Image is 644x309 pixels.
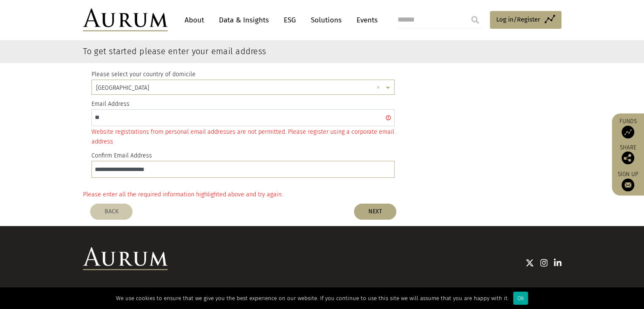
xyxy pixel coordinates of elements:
img: Share this post [622,152,634,164]
span: Clear all [376,83,384,93]
input: Submit [467,11,484,28]
a: Solutions [307,12,346,28]
button: BACK [90,204,133,220]
div: Website registrations from personal email addresses are not permitted. Please register using a co... [91,127,395,146]
div: Please enter all the required information highlighted above and try again. [83,190,561,199]
span: Log in/Register [496,14,540,25]
img: Linkedin icon [554,259,561,267]
div: Share [616,145,640,164]
div: Ok [513,292,528,305]
label: Confirm Email Address [91,151,152,161]
label: Please select your country of domicile [91,69,196,80]
img: Instagram icon [540,259,548,267]
label: Email Address [91,99,130,109]
a: About [180,12,208,28]
img: Sign up to our newsletter [622,179,634,191]
button: NEXT [354,204,396,220]
img: Twitter icon [525,259,534,267]
img: Aurum Logo [83,247,168,270]
a: ESG [279,12,300,28]
a: Data & Insights [215,12,273,28]
h3: To get started please enter your email address [83,47,480,55]
img: Aurum [83,8,168,31]
a: Events [352,12,378,28]
img: Access Funds [622,126,634,138]
a: Log in/Register [490,11,561,29]
a: Funds [616,118,640,138]
a: Sign up [616,171,640,191]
